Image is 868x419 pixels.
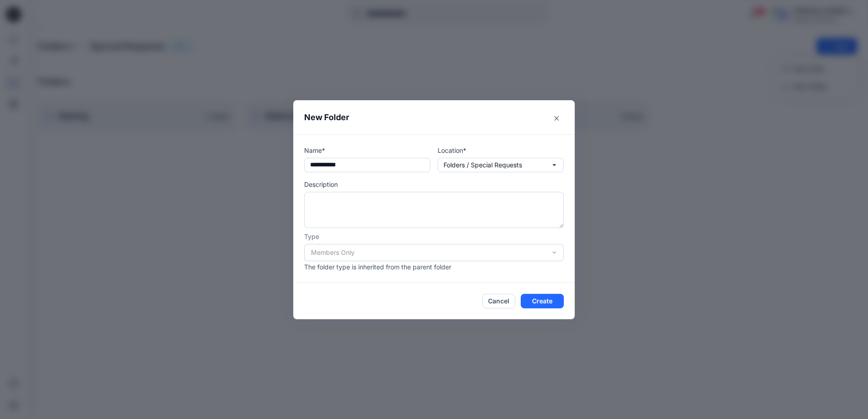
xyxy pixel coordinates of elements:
[521,294,564,308] button: Create
[549,111,564,126] button: Close
[293,100,575,134] header: New Folder
[444,160,522,170] p: Folders / Special Requests
[438,158,564,172] button: Folders / Special Requests
[304,262,564,272] p: The folder type is inherited from the parent folder
[304,180,564,189] p: Description
[304,232,564,241] p: Type
[304,146,430,155] p: Name*
[438,146,564,155] p: Location*
[482,294,515,308] button: Cancel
